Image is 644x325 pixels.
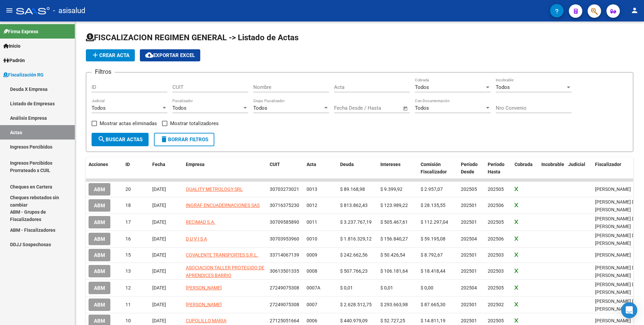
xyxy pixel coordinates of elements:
span: 30709585890 [270,219,299,225]
span: [DATE] [152,285,166,290]
span: $ 1.816.329,12 [340,236,372,241]
span: $ 813.862,43 [340,203,368,208]
span: 18 [125,203,131,208]
span: Todos [172,105,186,111]
span: 202506 [488,203,504,208]
span: Padrón [3,57,25,64]
datatable-header-cell: Período Hasta [485,157,512,179]
span: Comisión Fiscalizador [421,162,447,175]
span: 17 [125,219,131,225]
span: $ 2.628.512,75 [340,302,372,307]
span: $ 87.665,30 [421,302,445,307]
span: 0010 [307,236,317,241]
span: Firma Express [3,28,38,35]
span: 30716375230 [270,203,299,208]
span: ABM [94,236,105,242]
button: ABM [89,299,110,311]
span: CUPOLILLO MARIA [186,318,226,323]
span: Empresa [186,162,205,167]
span: 202505 [488,318,504,323]
span: 202501 [461,318,477,323]
span: Judicial [568,162,585,167]
span: Todos [415,105,429,111]
span: [DATE] [152,302,166,307]
span: Todos [92,105,106,111]
span: Bento Da Silva Tulio [595,233,638,246]
span: Inicio [3,42,20,50]
span: Gonzalez Lautaro [595,318,631,323]
span: ABM [94,219,105,225]
input: Fecha inicio [334,105,361,111]
span: [DATE] [152,203,166,208]
span: 0013 [307,186,317,192]
span: Período Desde [461,162,478,175]
span: Buscar Actas [98,137,143,143]
span: Bento Da Silva Tulio [595,282,638,295]
span: ASOCIACION TALLER PROTEGIDO DE APRENDICES BARRIO [GEOGRAPHIC_DATA] [186,265,264,286]
span: ABM [94,186,105,193]
span: Intereses [380,162,400,167]
span: Bento Da Silva Tulio [595,216,638,229]
span: $ 123.989,22 [380,203,408,208]
span: 30703273021 [270,186,299,192]
span: 15 [125,252,131,258]
span: 202504 [461,236,477,241]
span: 0008 [307,268,317,274]
span: 202504 [461,285,477,290]
span: Deuda [340,162,354,167]
datatable-header-cell: Deuda [337,157,378,179]
span: 27249075308 [270,285,299,290]
span: 10 [125,318,131,323]
button: Borrar Filtros [154,133,214,146]
span: ABM [94,285,105,291]
span: INGRAF ENCUADERNACIONES SAS [186,203,260,208]
span: 202505 [488,219,504,225]
mat-icon: search [98,135,106,143]
datatable-header-cell: Intereses [378,157,418,179]
datatable-header-cell: Acta [304,157,337,179]
mat-icon: delete [160,135,168,143]
span: $ 3.237.767,19 [340,219,372,225]
span: - asisalud [53,3,85,18]
span: Exportar EXCEL [145,52,195,58]
span: Incobrable [541,162,564,167]
span: [DATE] [152,268,166,274]
span: $ 52.727,25 [380,318,405,323]
span: ABM [94,268,105,274]
button: ABM [89,233,110,245]
span: ID [125,162,130,167]
span: 202501 [461,252,477,258]
span: Borrar Filtros [160,137,208,143]
span: ABM [94,302,105,308]
span: Crear Acta [91,52,129,58]
span: Todos [253,105,267,111]
span: 202501 [461,203,477,208]
datatable-header-cell: Cobrada [512,157,539,179]
span: [PERSON_NAME] [186,302,222,307]
datatable-header-cell: Acciones [86,157,123,179]
button: Buscar Actas [92,133,149,146]
span: 13 [125,268,131,274]
span: Mostrar actas eliminadas [100,119,157,127]
span: $ 505.467,61 [380,219,408,225]
input: Fecha fin [367,105,400,111]
span: 202503 [488,252,504,258]
span: $ 18.418,44 [421,268,445,274]
datatable-header-cell: Período Desde [458,157,485,179]
span: Bento Da Silva Tulio [595,265,638,278]
mat-icon: menu [5,6,13,14]
span: [DATE] [152,318,166,323]
span: 12 [125,285,131,290]
span: Cobrada [515,162,533,167]
div: Open Intercom Messenger [621,302,637,318]
span: 30613501335 [270,268,299,274]
span: 20 [125,186,131,192]
span: 0011 [307,219,317,225]
span: $ 242.662,56 [340,252,368,258]
span: 202501 [461,302,477,307]
span: Bento Da Silva Tulio [595,199,638,212]
span: 16 [125,236,131,241]
span: $ 89.168,98 [340,186,365,192]
span: 27249075308 [270,302,299,307]
span: 11 [125,302,131,307]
